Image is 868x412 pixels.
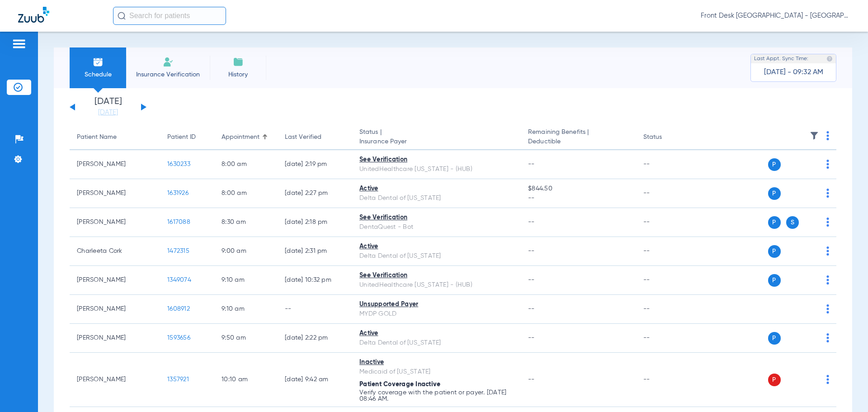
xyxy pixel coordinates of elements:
td: [PERSON_NAME] [70,324,160,353]
span: -- [528,161,535,167]
span: 1357921 [167,376,189,383]
div: See Verification [359,213,514,223]
img: group-dot-blue.svg [826,131,829,140]
td: 8:30 AM [214,208,278,237]
td: 8:00 AM [214,150,278,179]
div: Patient Name [77,133,117,142]
span: Insurance Verification [133,70,203,79]
span: Last Appt. Sync Time: [754,54,808,63]
div: Patient Name [77,133,153,142]
td: 8:00 AM [214,179,278,208]
span: P [768,216,781,229]
span: $844.50 [528,184,628,194]
img: Zuub Logo [18,7,49,23]
div: Active [359,329,514,338]
td: [PERSON_NAME] [70,353,160,407]
img: group-dot-blue.svg [826,218,829,227]
img: Search Icon [118,12,126,20]
div: Unsupported Payer [359,300,514,309]
span: -- [528,335,535,341]
td: [PERSON_NAME] [70,150,160,179]
p: Verify coverage with the patient or payer. [DATE] 08:46 AM. [359,389,514,402]
td: [DATE] 2:22 PM [278,324,352,353]
td: [PERSON_NAME] [70,208,160,237]
td: -- [636,353,697,407]
div: Delta Dental of [US_STATE] [359,251,514,261]
img: group-dot-blue.svg [826,304,829,313]
span: 1631926 [167,190,189,196]
td: [PERSON_NAME] [70,266,160,295]
div: Patient ID [167,133,207,142]
div: Delta Dental of [US_STATE] [359,194,514,203]
td: [PERSON_NAME] [70,179,160,208]
div: See Verification [359,155,514,165]
td: -- [636,179,697,208]
td: 9:50 AM [214,324,278,353]
span: -- [528,277,535,283]
span: 1472315 [167,248,189,254]
span: P [768,158,781,171]
td: -- [278,295,352,324]
span: Patient Coverage Inactive [359,381,440,388]
span: -- [528,306,535,312]
td: [DATE] 2:31 PM [278,237,352,266]
span: -- [528,376,535,383]
td: [DATE] 2:18 PM [278,208,352,237]
span: Schedule [76,70,119,79]
div: UnitedHealthcare [US_STATE] - (HUB) [359,280,514,290]
span: -- [528,219,535,225]
img: group-dot-blue.svg [826,333,829,342]
div: Inactive [359,358,514,367]
span: P [768,332,781,345]
div: MYDP GOLD [359,309,514,319]
td: -- [636,237,697,266]
div: Appointment [222,133,270,142]
div: Delta Dental of [US_STATE] [359,338,514,348]
span: P [768,374,781,386]
img: group-dot-blue.svg [826,160,829,169]
span: 1593656 [167,335,190,341]
div: See Verification [359,271,514,280]
img: hamburger-icon [12,38,26,49]
div: Active [359,242,514,251]
td: [DATE] 2:27 PM [278,179,352,208]
td: -- [636,266,697,295]
input: Search for patients [113,7,226,25]
img: Schedule [93,57,104,67]
div: DentaQuest - Bot [359,223,514,232]
th: Status [636,125,697,150]
td: [DATE] 9:42 AM [278,353,352,407]
td: 9:00 AM [214,237,278,266]
span: 1630233 [167,161,190,167]
span: Deductible [528,137,628,147]
th: Remaining Benefits | [521,125,636,150]
img: group-dot-blue.svg [826,275,829,284]
div: UnitedHealthcare [US_STATE] - (HUB) [359,165,514,174]
a: [DATE] [81,108,135,117]
img: group-dot-blue.svg [826,189,829,198]
td: 10:10 AM [214,353,278,407]
td: -- [636,150,697,179]
td: [DATE] 10:32 PM [278,266,352,295]
span: 1349074 [167,277,191,283]
span: Front Desk [GEOGRAPHIC_DATA] - [GEOGRAPHIC_DATA] | My Community Dental Centers [701,11,850,20]
span: -- [528,194,628,203]
span: [DATE] - 09:32 AM [764,68,823,77]
div: Active [359,184,514,194]
td: -- [636,208,697,237]
img: Manual Insurance Verification [163,57,174,67]
div: Patient ID [167,133,196,142]
span: History [217,70,259,79]
img: History [233,57,244,67]
td: -- [636,324,697,353]
li: [DATE] [81,97,135,117]
img: filter.svg [810,131,819,140]
img: last sync help info [826,56,833,62]
div: Last Verified [285,133,345,142]
span: -- [528,248,535,254]
td: [DATE] 2:19 PM [278,150,352,179]
span: P [768,245,781,258]
span: 1608912 [167,306,190,312]
img: group-dot-blue.svg [826,246,829,256]
th: Status | [352,125,521,150]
